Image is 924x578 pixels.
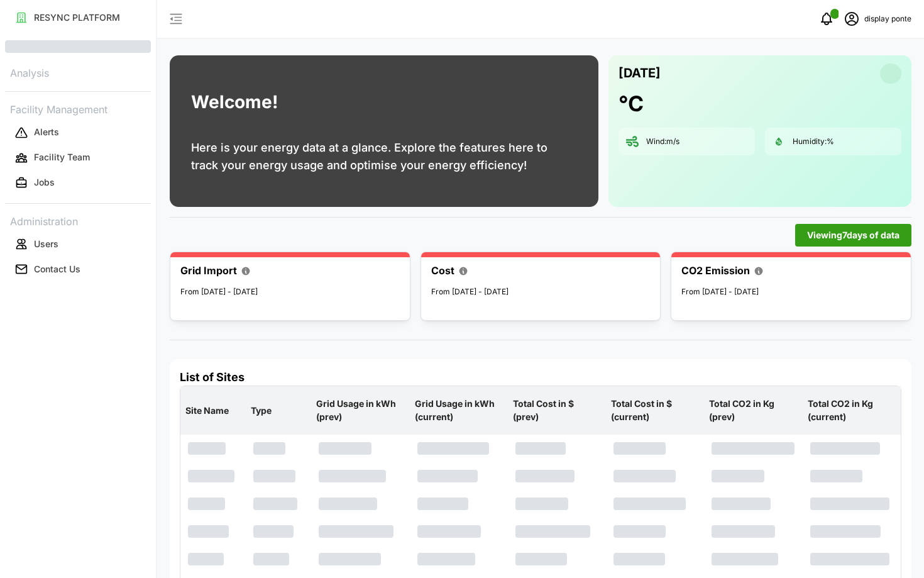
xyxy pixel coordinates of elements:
p: [DATE] [619,63,661,84]
p: Total CO2 in Kg (current) [805,387,898,433]
button: RESYNC PLATFORM [5,6,151,29]
p: Humidity: % [793,136,834,147]
span: Viewing 7 days of data [807,225,899,246]
p: Here is your energy data at a glance. Explore the features here to track your energy usage and op... [191,139,577,174]
p: Analysis [5,63,151,81]
p: Total Cost in $ (prev) [510,387,603,433]
p: Jobs [34,176,55,189]
a: RESYNC PLATFORM [5,5,151,30]
button: Users [5,233,151,255]
h4: List of Sites [180,369,901,386]
p: Administration [5,211,151,230]
p: display ponte [864,13,911,25]
p: Total CO2 in Kg (prev) [707,387,800,433]
a: Facility Team [5,145,151,170]
p: Facility Team [34,151,90,164]
p: From [DATE] - [DATE] [431,286,651,298]
h1: Welcome! [191,89,278,116]
a: Alerts [5,120,151,145]
p: CO2 Emission [681,263,750,279]
p: Grid Usage in kWh (prev) [314,387,407,433]
button: Viewing7days of data [795,224,911,247]
p: Wind: m/s [646,136,679,147]
button: schedule [839,6,864,31]
p: From [DATE] - [DATE] [180,286,400,298]
p: Contact Us [34,263,80,275]
a: Contact Us [5,257,151,282]
button: Jobs [5,172,151,194]
h1: °C [619,90,644,118]
p: From [DATE] - [DATE] [681,286,901,298]
button: Alerts [5,121,151,144]
p: Grid Usage in kWh (current) [412,387,505,433]
a: Users [5,231,151,257]
p: Alerts [34,126,59,138]
p: Grid Import [180,263,237,279]
button: Contact Us [5,258,151,281]
p: Type [248,394,309,427]
p: Users [34,238,58,250]
p: RESYNC PLATFORM [34,11,120,24]
p: Facility Management [5,99,151,118]
p: Cost [431,263,454,279]
button: notifications [814,6,839,31]
p: Total Cost in $ (current) [608,387,701,433]
a: Jobs [5,170,151,196]
p: Site Name [183,394,243,427]
button: Facility Team [5,147,151,169]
